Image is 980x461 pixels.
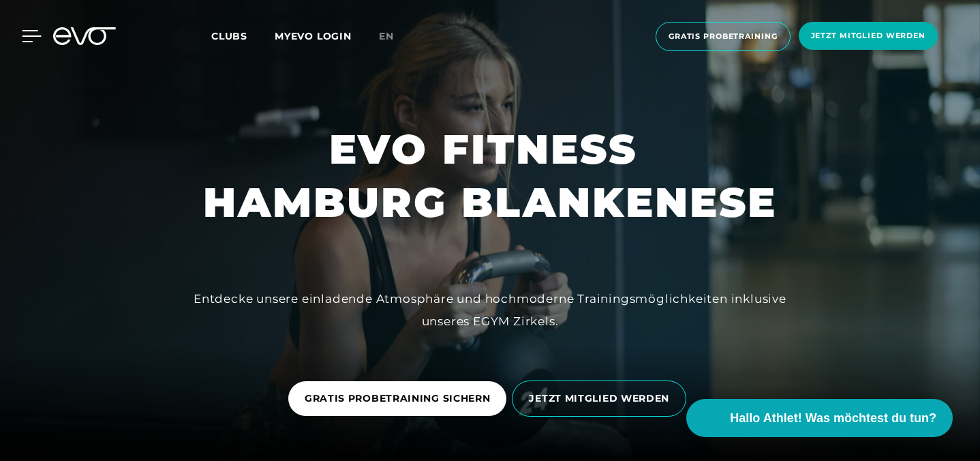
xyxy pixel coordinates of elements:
[183,288,797,332] div: Entdecke unsere einladende Atmosphäre und hochmoderne Trainingsmöglichkeiten inklusive unseres EG...
[211,29,275,42] a: Clubs
[512,370,692,427] a: JETZT MITGLIED WERDEN
[203,123,777,229] h1: EVO FITNESS HAMBURG BLANKENESE
[305,391,491,406] span: GRATIS PROBETRAINING SICHERN
[275,30,352,42] a: MYEVO LOGIN
[288,371,512,426] a: GRATIS PROBETRAINING SICHERN
[669,31,778,42] span: Gratis Probetraining
[529,391,669,406] span: JETZT MITGLIED WERDEN
[652,22,795,51] a: Gratis Probetraining
[811,30,925,42] span: Jetzt Mitglied werden
[795,22,942,51] a: Jetzt Mitglied werden
[379,29,410,44] a: en
[211,30,247,42] span: Clubs
[379,30,394,42] span: en
[730,409,936,428] span: Hallo Athlet! Was möchtest du tun?
[686,399,953,437] button: Hallo Athlet! Was möchtest du tun?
